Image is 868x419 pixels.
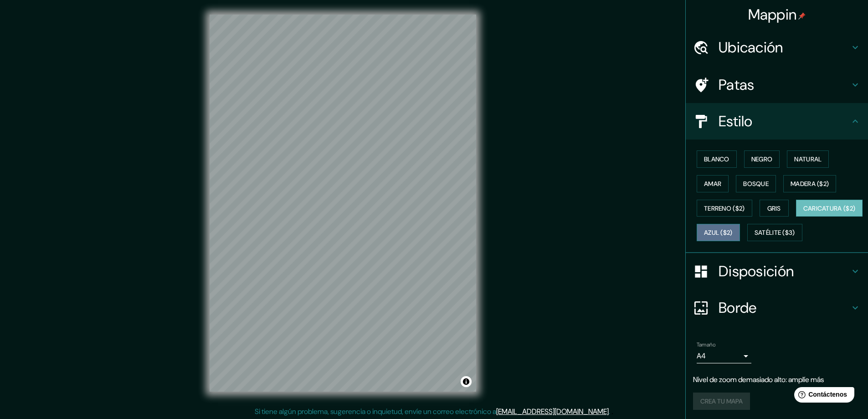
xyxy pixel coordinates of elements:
[719,262,794,281] font: Disposición
[798,12,806,20] img: pin-icon.png
[760,200,789,217] button: Gris
[610,406,611,416] font: .
[697,175,729,192] button: Amar
[787,383,858,409] iframe: Lanzador de widgets de ayuda
[210,15,476,392] canvas: Mapa
[697,351,706,361] font: A4
[791,180,829,188] font: Madera ($2)
[609,407,610,416] font: .
[787,150,829,168] button: Natural
[611,406,613,416] font: .
[686,67,868,103] div: Patas
[697,150,737,168] button: Blanco
[693,375,824,384] font: Nivel de zoom demasiado alto: amplíe más
[496,407,609,416] a: [EMAIL_ADDRESS][DOMAIN_NAME]
[461,376,472,387] button: Activar o desactivar atribución
[719,75,755,94] font: Patas
[796,200,863,217] button: Caricatura ($2)
[747,224,802,241] button: Satélite ($3)
[704,155,729,163] font: Blanco
[743,180,769,188] font: Bosque
[767,204,781,212] font: Gris
[704,180,721,188] font: Amar
[719,298,757,317] font: Borde
[755,229,795,237] font: Satélite ($3)
[697,341,715,348] font: Tamaño
[751,155,773,163] font: Negro
[697,200,752,217] button: Terreno ($2)
[697,224,740,241] button: Azul ($2)
[748,5,797,24] font: Mappin
[783,175,836,192] button: Madera ($2)
[686,253,868,290] div: Disposición
[803,204,856,212] font: Caricatura ($2)
[719,38,783,57] font: Ubicación
[719,112,753,131] font: Estilo
[686,29,868,66] div: Ubicación
[255,407,496,416] font: Si tiene algún problema, sugerencia o inquietud, envíe un correo electrónico a
[704,204,745,212] font: Terreno ($2)
[686,290,868,326] div: Borde
[736,175,776,192] button: Bosque
[744,150,780,168] button: Negro
[704,229,733,237] font: Azul ($2)
[794,155,822,163] font: Natural
[686,103,868,140] div: Estilo
[697,349,751,363] div: A4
